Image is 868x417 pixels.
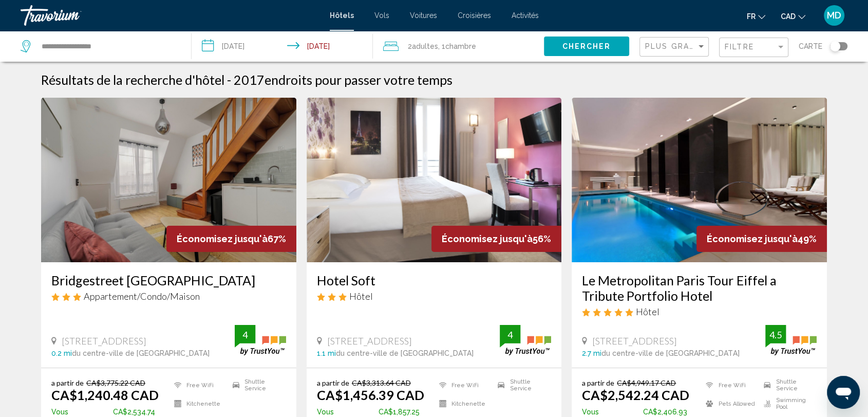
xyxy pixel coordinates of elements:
[799,39,822,53] span: Carte
[544,37,629,56] button: Chercher
[759,378,817,392] li: Shuttle Service
[21,5,319,26] a: Travorium
[169,397,228,410] li: Kitchenette
[177,233,268,244] span: Économisez jusqu'à
[512,11,539,20] a: Activités
[701,397,759,410] li: Pets Allowed
[582,273,817,303] a: Le Metropolitan Paris Tour Eiffel a Tribute Portfolio Hotel
[434,397,493,410] li: Kitchenette
[227,72,231,87] span: -
[330,11,354,20] a: Hôtels
[500,329,520,341] div: 4
[434,378,493,392] li: Free WiFi
[41,98,296,262] img: Hotel image
[827,376,860,409] iframe: Bouton de lancement de la fenêtre de messagerie
[352,378,411,387] del: CA$3,313.64 CAD
[62,335,146,347] span: [STREET_ADDRESS]
[408,39,438,53] span: 2
[349,291,373,302] span: Hôtel
[51,291,286,302] div: 3 star Apartment
[307,98,562,262] img: Hotel image
[601,349,739,357] span: du centre-ville de [GEOGRAPHIC_DATA]
[317,378,349,387] span: a partir de
[458,11,491,20] a: Croisières
[562,43,611,51] span: Chercher
[582,378,614,387] span: a partir de
[765,329,786,341] div: 4.5
[445,42,476,50] span: Chambre
[265,72,452,87] span: endroits pour passer votre temps
[317,273,552,288] a: Hotel Soft
[431,226,561,252] div: 56%
[747,9,765,24] button: Change language
[327,335,412,347] span: [STREET_ADDRESS]
[336,349,474,357] span: du centre-ville de [GEOGRAPHIC_DATA]
[169,378,228,392] li: Free WiFi
[582,349,601,357] span: 2.7 mi
[592,335,677,347] span: [STREET_ADDRESS]
[572,98,827,262] img: Hotel image
[645,42,767,50] span: Plus grandes économies
[84,291,200,302] span: Appartement/Condo/Maison
[51,387,159,403] ins: CA$1,240.48 CAD
[636,306,659,317] span: Hôtel
[582,387,689,403] ins: CA$2,542.24 CAD
[781,12,796,21] span: CAD
[707,233,798,244] span: Économisez jusqu'à
[373,31,544,62] button: Travelers: 2 adults, 0 children
[747,12,756,21] span: fr
[719,37,788,58] button: Filter
[725,43,754,51] span: Filtre
[821,5,847,26] button: User Menu
[41,72,224,87] h1: Résultats de la recherche d'hôtel
[235,325,286,355] img: trustyou-badge.svg
[374,11,389,20] a: Vols
[234,72,452,87] h2: 2017
[51,378,84,387] span: a partir de
[645,43,706,51] mat-select: Sort by
[228,378,286,392] li: Shuttle Service
[86,378,145,387] del: CA$3,775.22 CAD
[617,378,676,387] del: CA$4,949.17 CAD
[51,273,286,288] a: Bridgestreet [GEOGRAPHIC_DATA]
[317,291,552,302] div: 3 star Hotel
[317,349,336,357] span: 1.1 mi
[765,325,817,355] img: trustyou-badge.svg
[412,42,438,50] span: Adultes
[781,9,805,24] button: Change currency
[317,387,424,403] ins: CA$1,456.39 CAD
[442,233,533,244] span: Économisez jusqu'à
[235,329,255,341] div: 4
[696,226,827,252] div: 49%
[759,397,817,410] li: Swimming Pool
[72,349,210,357] span: du centre-ville de [GEOGRAPHIC_DATA]
[192,31,373,62] button: Check-in date: Nov 26, 2025 Check-out date: Dec 3, 2025
[438,39,476,53] span: , 1
[166,226,296,252] div: 67%
[582,306,817,317] div: 5 star Hotel
[51,349,72,357] span: 0.2 mi
[493,378,551,392] li: Shuttle Service
[701,378,759,392] li: Free WiFi
[410,11,437,20] a: Voitures
[500,325,551,355] img: trustyou-badge.svg
[827,10,841,21] span: MD
[822,42,847,51] button: Toggle map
